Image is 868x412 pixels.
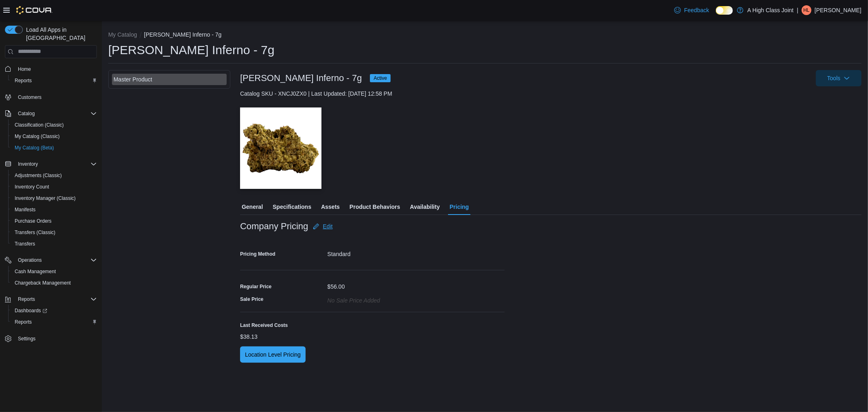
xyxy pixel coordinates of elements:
[18,257,42,263] span: Operations
[8,142,100,153] button: My Catalog (Beta)
[108,42,275,58] h1: [PERSON_NAME] Inferno - 7g
[8,238,100,250] button: Transfers
[11,228,59,237] a: Transfers (Classic)
[144,31,222,38] button: [PERSON_NAME] Inferno - 7g
[321,199,340,215] span: Assets
[18,94,42,101] span: Customers
[11,171,65,180] a: Adjustments (Classic)
[684,6,709,14] span: Feedback
[273,199,311,215] span: Specifications
[11,216,97,226] span: Purchase Orders
[323,222,332,230] span: Edit
[15,64,34,74] a: Home
[671,2,712,18] a: Feedback
[8,131,100,142] button: My Catalog (Classic)
[8,119,100,131] button: Classification (Classic)
[15,172,62,179] span: Adjustments (Classic)
[11,120,67,130] a: Classification (Classic)
[15,241,35,247] span: Transfers
[8,170,100,181] button: Adjustments (Classic)
[18,66,31,72] span: Home
[11,278,97,288] span: Chargeback Management
[8,305,100,316] a: Dashboards
[240,251,275,257] label: Pricing Method
[11,171,97,180] span: Adjustments (Classic)
[15,159,97,169] span: Inventory
[11,143,97,153] span: My Catalog (Beta)
[8,227,100,238] button: Transfers (Classic)
[11,267,97,276] span: Cash Management
[15,307,47,314] span: Dashboards
[328,280,345,290] div: $56.00
[240,330,349,340] div: $38.13
[8,277,100,289] button: Chargeback Management
[15,92,45,102] a: Customers
[240,221,308,231] h3: Company Pricing
[15,334,39,344] a: Settings
[8,215,100,227] button: Purchase Orders
[15,64,97,74] span: Home
[245,351,301,359] span: Location Level Pricing
[11,120,97,130] span: Classification (Classic)
[11,205,39,215] a: Manifests
[748,5,794,15] p: A High Class Joint
[11,131,63,141] a: My Catalog (Classic)
[2,108,100,119] button: Catalog
[11,317,97,327] span: Reports
[8,193,100,204] button: Inventory Manager (Classic)
[114,75,225,83] div: Master Product
[11,267,59,276] a: Cash Management
[827,74,841,82] span: Tools
[240,296,263,302] label: Sale Price
[15,92,97,102] span: Customers
[11,131,97,141] span: My Catalog (Classic)
[18,335,35,342] span: Settings
[108,31,137,38] button: My Catalog
[815,5,861,15] p: [PERSON_NAME]
[240,322,288,329] label: Last Received Costs
[242,199,263,215] span: General
[450,199,469,215] span: Pricing
[11,205,97,215] span: Manifests
[11,76,97,85] span: Reports
[240,73,362,83] h3: [PERSON_NAME] Inferno - 7g
[5,60,97,366] nav: Complex example
[15,77,32,84] span: Reports
[802,5,811,15] div: Holly Leach-Wickens
[15,122,64,128] span: Classification (Classic)
[11,306,50,316] a: Dashboards
[797,5,798,15] p: |
[11,228,97,237] span: Transfers (Classic)
[2,254,100,266] button: Operations
[2,158,100,170] button: Inventory
[11,317,35,327] a: Reports
[15,206,35,213] span: Manifests
[328,248,505,257] div: Standard
[11,182,97,192] span: Inventory Count
[716,15,716,15] span: Dark Mode
[18,296,35,302] span: Reports
[11,193,97,203] span: Inventory Manager (Classic)
[11,193,79,203] a: Inventory Manager (Classic)
[328,294,380,304] div: No Sale Price added
[816,70,861,86] button: Tools
[11,76,35,85] a: Reports
[15,255,45,265] button: Operations
[15,229,55,236] span: Transfers (Classic)
[15,159,41,169] button: Inventory
[2,63,100,75] button: Home
[8,266,100,277] button: Cash Management
[8,75,100,86] button: Reports
[803,5,809,15] span: HL
[16,6,52,14] img: Cova
[15,218,52,224] span: Purchase Orders
[410,199,439,215] span: Availability
[350,199,400,215] span: Product Behaviors
[2,91,100,103] button: Customers
[374,75,387,82] span: Active
[15,255,97,265] span: Operations
[15,294,97,304] span: Reports
[15,319,32,325] span: Reports
[11,182,52,192] a: Inventory Count
[240,283,271,290] div: Regular Price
